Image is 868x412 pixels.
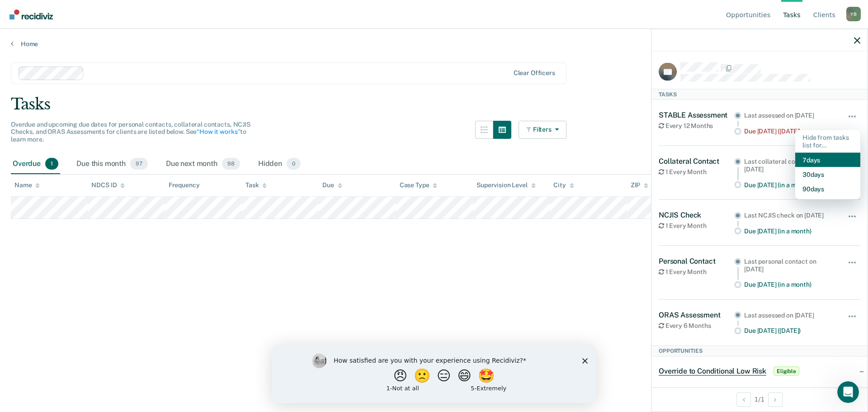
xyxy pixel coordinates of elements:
div: Last collateral contact on [DATE] [744,157,835,173]
div: Y B [846,7,861,21]
div: 1 Every Month [659,168,734,176]
div: Hidden [256,154,302,174]
span: Override to Conditional Low Risk [659,366,766,375]
span: 0 [287,158,301,170]
a: Home [11,40,857,48]
div: 1 Every Month [659,222,734,229]
div: 1 / 1 [651,387,868,411]
div: Tasks [11,95,857,114]
div: Due [DATE] (in a month) [744,181,835,189]
button: Filters [519,121,566,139]
div: Personal Contact [659,256,734,265]
div: ORAS Assessment [659,310,734,319]
div: Dropdown Menu [795,130,860,199]
div: Every 12 Months [659,122,734,130]
span: Overdue and upcoming due dates for personal contacts, collateral contacts, NCJIS Checks, and ORAS... [11,121,250,143]
div: Overdue [11,154,60,174]
button: 30 days [795,167,860,181]
div: Due next month [164,154,242,174]
div: Case Type [400,181,438,189]
div: Clear officers [514,69,555,77]
button: 7 days [795,152,860,167]
span: Eligible [774,366,799,375]
div: Task [245,181,267,189]
div: Due [DATE] ([DATE]) [744,327,835,335]
div: STABLE Assessment [659,110,734,119]
span: 98 [222,158,240,170]
iframe: Survey by Kim from Recidiviz [272,345,596,403]
div: NDCS ID [91,181,125,189]
div: City [553,181,574,189]
button: 90 days [795,181,860,196]
div: Last assessed on [DATE] [744,311,835,319]
div: Due [DATE] (in a month) [744,281,835,289]
div: Collateral Contact [659,156,734,165]
div: Tasks [651,89,868,99]
img: Recidiviz [9,9,53,19]
div: Due this month [75,154,150,174]
div: NCJIS Check [659,210,734,219]
div: 1 Every Month [659,268,734,275]
div: ZIP [631,181,649,189]
div: Hide from tasks list for... [795,130,860,152]
div: Supervision Level [476,181,536,189]
div: Name [14,181,40,189]
div: Due [DATE] (in a month) [744,227,835,235]
div: Override to Conditional Low RiskEligible [651,356,868,385]
div: Due [DATE] ([DATE]) [744,127,835,135]
div: Every 6 Months [659,322,734,329]
div: Last NCJIS check on [DATE] [744,211,835,219]
iframe: Intercom live chat [837,381,859,403]
span: 1 [45,158,58,170]
div: Last assessed on [DATE] [744,111,835,119]
span: 97 [130,158,148,170]
a: “How it works” [197,128,240,135]
div: Due [322,181,342,189]
div: Last personal contact on [DATE] [744,257,835,273]
button: Previous Client [736,392,751,407]
div: Opportunities [651,346,868,356]
button: Next Client [768,392,783,407]
div: Frequency [169,181,200,189]
button: Profile dropdown button [846,7,861,21]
